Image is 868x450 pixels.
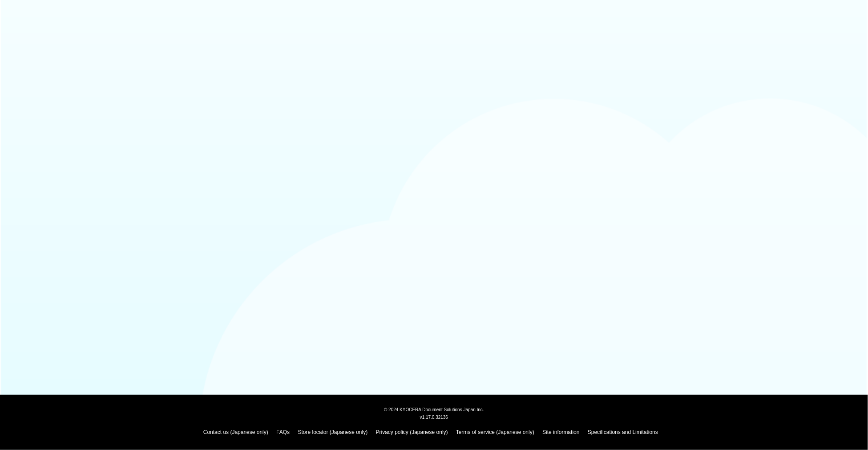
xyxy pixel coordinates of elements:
[376,429,448,435] a: Privacy policy (Japanese only)
[276,429,290,435] a: FAQs
[588,429,658,435] a: Specifications and Limitations
[203,429,268,435] a: Contact us (Japanese only)
[456,429,534,435] a: Terms of service (Japanese only)
[298,429,368,435] a: Store locator (Japanese only)
[384,406,484,412] span: © 2024 KYOCERA Document Solutions Japan Inc.
[542,429,579,435] a: Site information
[420,414,448,420] span: v1.17.0.32136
